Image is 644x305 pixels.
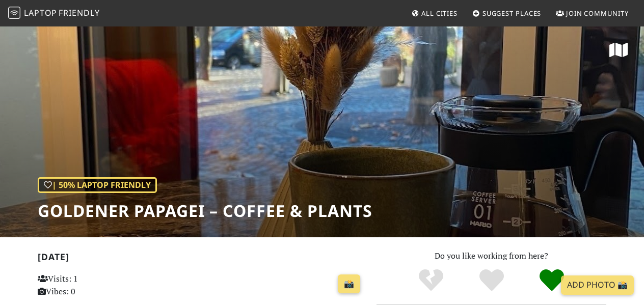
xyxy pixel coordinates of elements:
div: | 50% Laptop Friendly [38,177,157,193]
a: All Cities [407,4,462,22]
span: Suggest Places [482,9,542,18]
span: Laptop [24,7,57,18]
div: Definitely! [522,268,582,293]
a: Suggest Places [468,4,546,22]
a: Join Community [552,4,633,22]
img: LaptopFriendly [8,7,20,19]
h2: [DATE] [38,252,364,266]
span: Join Community [566,9,629,18]
a: 📸 [338,274,360,294]
p: Do you like working from here? [377,249,606,263]
div: Yes [461,268,522,293]
p: Visits: 1 Vibes: 0 [38,272,139,298]
span: All Cities [421,9,458,18]
a: Add Photo 📸 [561,275,634,295]
a: LaptopFriendly LaptopFriendly [8,5,100,22]
span: Friendly [59,7,99,18]
div: No [400,268,461,293]
h1: Goldener Papagei – Coffee & plants [38,201,372,220]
